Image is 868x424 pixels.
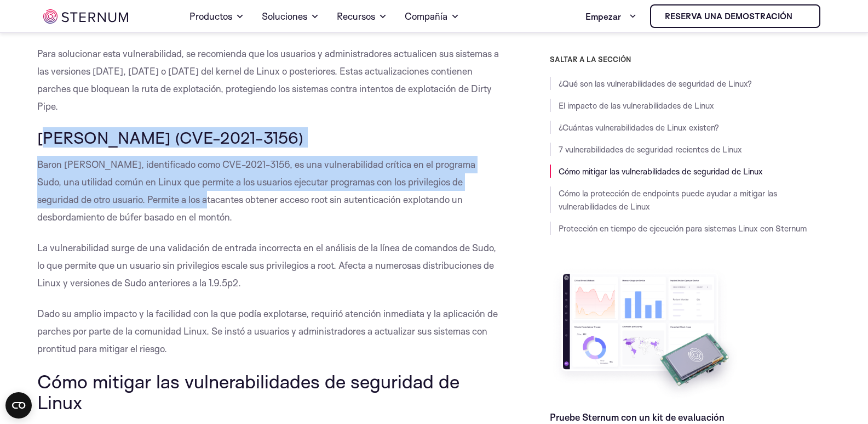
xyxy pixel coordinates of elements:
[37,159,475,223] font: Baron [PERSON_NAME], identificado como CVE-2021-3156, es una vulnerabilidad crítica en el program...
[559,166,763,177] a: Cómo mitigar las vulnerabilidades de seguridad de Linux
[189,10,232,22] font: Productos
[559,122,719,133] a: ¿Cuántas vulnerabilidades de Linux existen?
[550,265,741,402] img: Pruebe Sternum con un kit de evaluación gratuito
[550,55,631,64] font: SALTAR A LA SECCIÓN
[37,127,303,148] font: [PERSON_NAME] (CVE-2021-3156)
[559,188,777,212] a: Cómo la protección de endpoints puede ayudar a mitigar las vulnerabilidades de Linux
[585,11,621,22] font: Empezar
[337,10,375,22] font: Recursos
[5,392,32,419] button: Open CMP widget
[43,9,128,24] img: esternón iot
[650,4,820,28] a: Reserva una demostración
[405,10,447,22] font: Compañía
[797,12,806,21] img: esternón iot
[37,370,459,414] font: Cómo mitigar las vulnerabilidades de seguridad de Linux
[585,5,637,27] a: Empezar
[559,223,807,234] a: Protección en tiempo de ejecución para sistemas Linux con Sternum
[262,10,307,22] font: Soluciones
[37,308,498,354] font: Dado su amplio impacto y la facilidad con la que podía explotarse, requirió atención inmediata y ...
[37,242,496,289] font: La vulnerabilidad surge de una validación de entrada incorrecta en el análisis de la línea de com...
[37,48,499,112] font: Para solucionar esta vulnerabilidad, se recomienda que los usuarios y administradores actualicen ...
[665,11,792,21] font: Reserva una demostración
[559,100,714,111] a: El impacto de las vulnerabilidades de Linux
[559,78,752,89] a: ¿Qué son las vulnerabilidades de seguridad de Linux?
[559,144,742,155] a: 7 vulnerabilidades de seguridad recientes de Linux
